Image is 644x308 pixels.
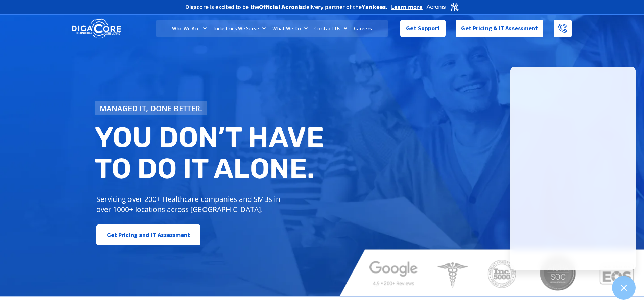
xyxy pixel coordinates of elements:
[210,20,269,37] a: Industries We Serve
[95,122,327,184] h2: You don’t have to do IT alone.
[510,67,636,270] iframe: Chatgenie Messenger
[461,22,538,35] span: Get Pricing & IT Assessment
[406,22,440,35] span: Get Support
[426,2,459,12] img: Acronis
[72,18,121,39] img: DigaCore Technology Consulting
[95,101,208,115] a: Managed IT, done better.
[456,20,544,37] a: Get Pricing & IT Assessment
[391,4,423,10] a: Learn more
[259,3,303,11] b: Official Acronis
[185,4,388,10] h2: Digacore is excited to be the delivery partner of the
[311,20,351,37] a: Contact Us
[351,20,375,37] a: Careers
[362,3,388,11] b: Yankees.
[400,20,445,37] a: Get Support
[96,224,201,245] a: Get Pricing and IT Assessment
[107,228,190,242] span: Get Pricing and IT Assessment
[169,20,210,37] a: Who We Are
[269,20,311,37] a: What We Do
[100,104,202,112] span: Managed IT, done better.
[96,194,285,214] p: Servicing over 200+ Healthcare companies and SMBs in over 1000+ locations across [GEOGRAPHIC_DATA].
[156,20,388,37] nav: Menu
